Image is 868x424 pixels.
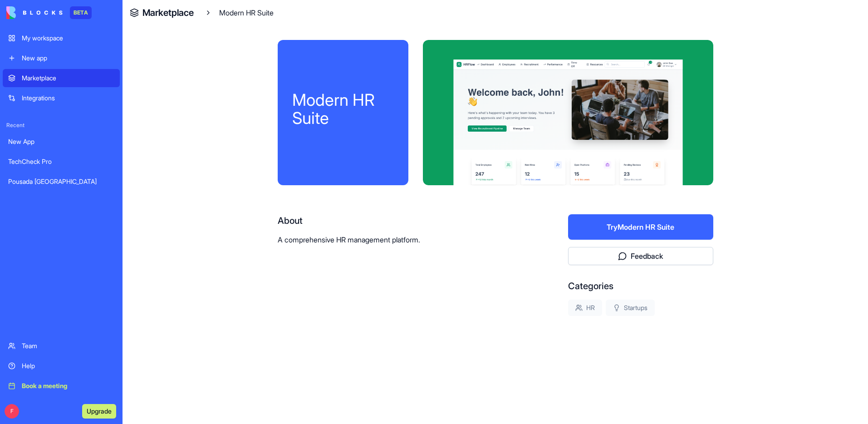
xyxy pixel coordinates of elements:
a: Marketplace [3,69,120,87]
div: HR [568,300,602,316]
div: Help [22,361,114,370]
div: New app [22,54,114,63]
a: My workspace [3,29,120,47]
a: BETA [6,6,92,19]
a: Book a meeting [3,377,120,395]
div: Marketplace [22,74,114,83]
div: Categories [568,280,713,292]
div: Startups [606,300,655,316]
a: Team [3,337,120,355]
div: Integrations [22,94,114,103]
div: New App [8,137,114,146]
a: Pousada [GEOGRAPHIC_DATA] [3,173,120,191]
a: Integrations [3,89,120,107]
div: Modern HR Suite [292,91,394,127]
a: Help [3,357,120,375]
div: Modern HR Suite [205,7,274,18]
a: TechCheck Pro [3,153,120,171]
a: New App [3,133,120,151]
div: BETA [70,6,92,19]
div: Pousada [GEOGRAPHIC_DATA] [8,177,114,186]
button: Upgrade [82,404,116,419]
div: Book a meeting [22,381,114,390]
div: TechCheck Pro [8,157,114,166]
button: Feedback [568,247,713,265]
button: TryModern HR Suite [568,214,713,240]
div: About [278,214,510,227]
span: F [5,404,19,419]
div: My workspace [22,34,114,43]
img: logo [6,6,63,19]
a: Marketplace [142,6,194,19]
a: New app [3,49,120,67]
span: Recent [3,122,120,129]
div: Team [22,341,114,350]
a: Upgrade [82,406,116,415]
p: A comprehensive HR management platform. [278,234,510,245]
